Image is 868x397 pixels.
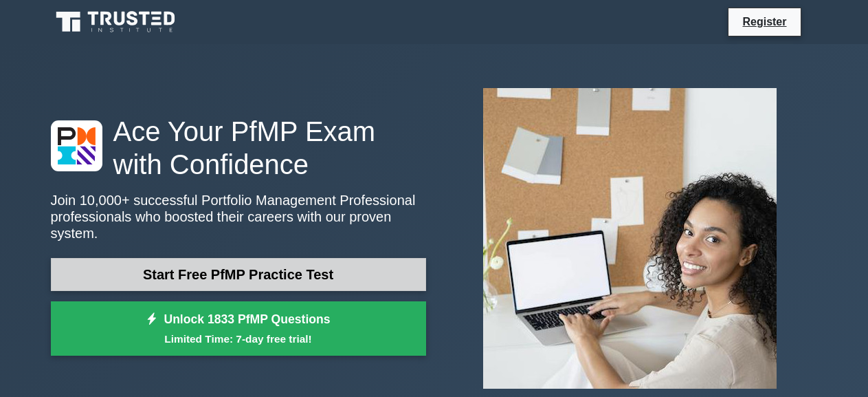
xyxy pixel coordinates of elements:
a: Register [734,13,794,30]
a: Start Free PfMP Practice Test [51,258,426,291]
h1: Ace Your PfMP Exam with Confidence [51,115,426,181]
p: Join 10,000+ successful Portfolio Management Professional professionals who boosted their careers... [51,192,426,242]
small: Limited Time: 7-day free trial! [68,331,409,347]
a: Unlock 1833 PfMP QuestionsLimited Time: 7-day free trial! [51,301,426,356]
